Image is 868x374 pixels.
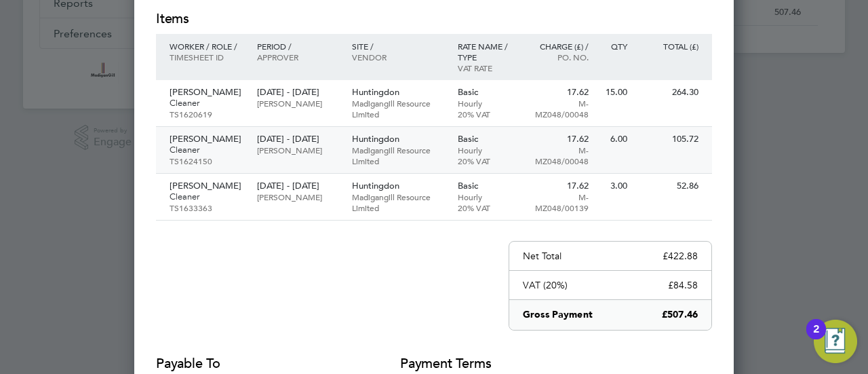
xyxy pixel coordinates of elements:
[814,320,857,363] button: Open Resource Center, 2 new notifications
[400,354,522,373] h2: Payment terms
[352,134,444,145] p: Huntingdon
[170,87,243,98] p: [PERSON_NAME]
[352,87,444,98] p: Huntingdon
[170,145,243,155] p: Cleaner
[668,279,698,291] p: £84.58
[662,308,698,322] p: £507.46
[641,87,698,98] p: 264.30
[602,134,627,145] p: 6.00
[458,134,517,145] p: Basic
[170,202,243,213] p: TS1633363
[523,279,568,291] p: VAT (20%)
[156,354,359,373] h2: Payable to
[602,41,627,52] p: QTY
[352,41,444,52] p: Site /
[170,52,243,62] p: Timesheet ID
[458,155,517,166] p: 20% VAT
[352,52,444,62] p: Vendor
[530,134,589,145] p: 17.62
[257,98,338,109] p: [PERSON_NAME]
[170,98,243,109] p: Cleaner
[458,62,517,73] p: VAT rate
[352,145,444,166] p: Madigangill Resource Limited
[530,52,589,62] p: Po. No.
[257,52,338,62] p: Approver
[530,145,589,166] p: M-MZ048/00048
[458,191,517,202] p: Hourly
[257,145,338,155] p: [PERSON_NAME]
[170,109,243,119] p: TS1620619
[352,191,444,213] p: Madigangill Resource Limited
[530,41,589,52] p: Charge (£) /
[170,41,243,52] p: Worker / Role /
[170,181,243,191] p: [PERSON_NAME]
[170,134,243,145] p: [PERSON_NAME]
[458,181,517,191] p: Basic
[530,181,589,191] p: 17.62
[523,308,593,322] p: Gross Payment
[602,181,627,191] p: 3.00
[257,87,338,98] p: [DATE] - [DATE]
[641,134,698,145] p: 105.72
[530,87,589,98] p: 17.62
[257,41,338,52] p: Period /
[352,181,444,191] p: Huntingdon
[602,87,627,98] p: 15.00
[458,41,517,62] p: Rate name / type
[257,191,338,202] p: [PERSON_NAME]
[458,202,517,213] p: 20% VAT
[257,181,338,191] p: [DATE] - [DATE]
[523,250,561,262] p: Net Total
[530,98,589,119] p: M-MZ048/00048
[458,145,517,155] p: Hourly
[641,181,698,191] p: 52.86
[458,109,517,119] p: 20% VAT
[530,191,589,213] p: M-MZ048/00139
[663,250,698,262] p: £422.88
[257,134,338,145] p: [DATE] - [DATE]
[170,155,243,166] p: TS1624150
[156,10,712,29] h2: Items
[458,98,517,109] p: Hourly
[813,329,819,347] div: 2
[352,98,444,119] p: Madigangill Resource Limited
[170,191,243,202] p: Cleaner
[641,41,698,52] p: Total (£)
[458,87,517,98] p: Basic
